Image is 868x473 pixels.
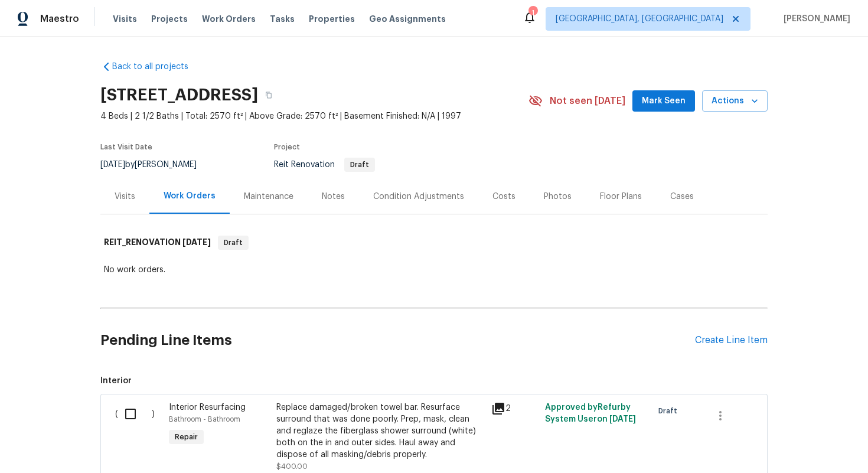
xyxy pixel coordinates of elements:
[276,463,308,470] span: $400.00
[100,143,152,151] span: Last Visit Date
[113,13,137,25] span: Visits
[550,95,625,107] span: Not seen [DATE]
[169,416,240,423] span: Bathroom - Bathroom
[632,90,695,112] button: Mark Seen
[556,13,723,25] span: [GEOGRAPHIC_DATA], [GEOGRAPHIC_DATA]
[258,84,279,106] button: Copy Address
[169,403,246,412] span: Interior Resurfacing
[322,191,345,203] div: Notes
[491,402,538,416] div: 2
[276,402,484,461] div: Replace damaged/broken towel bar. Resurface surround that was done poorly. Prep, mask, clean and ...
[100,89,258,101] h2: [STREET_ADDRESS]
[104,236,211,250] h6: REIT_RENOVATION
[164,190,216,202] div: Work Orders
[104,264,764,276] div: No work orders.
[100,161,125,169] span: [DATE]
[702,90,768,112] button: Actions
[40,13,79,25] span: Maestro
[609,415,636,423] span: [DATE]
[100,224,768,262] div: REIT_RENOVATION [DATE]Draft
[369,13,446,25] span: Geo Assignments
[115,191,135,203] div: Visits
[151,13,188,25] span: Projects
[528,7,537,19] div: 1
[600,191,642,203] div: Floor Plans
[544,191,572,203] div: Photos
[219,237,247,249] span: Draft
[545,403,636,423] span: Approved by Refurby System User on
[779,13,850,25] span: [PERSON_NAME]
[100,110,528,122] span: 4 Beds | 2 1/2 Baths | Total: 2570 ft² | Above Grade: 2570 ft² | Basement Finished: N/A | 1997
[642,94,686,109] span: Mark Seen
[712,94,758,109] span: Actions
[492,191,515,203] div: Costs
[309,13,355,25] span: Properties
[100,375,768,387] span: Interior
[100,313,695,368] h2: Pending Line Items
[100,61,214,73] a: Back to all projects
[373,191,464,203] div: Condition Adjustments
[270,15,295,23] span: Tasks
[658,405,682,417] span: Draft
[100,158,211,172] div: by [PERSON_NAME]
[182,238,211,246] span: [DATE]
[274,161,375,169] span: Reit Renovation
[274,143,300,151] span: Project
[345,161,374,168] span: Draft
[170,431,203,443] span: Repair
[670,191,694,203] div: Cases
[244,191,293,203] div: Maintenance
[695,335,768,346] div: Create Line Item
[202,13,256,25] span: Work Orders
